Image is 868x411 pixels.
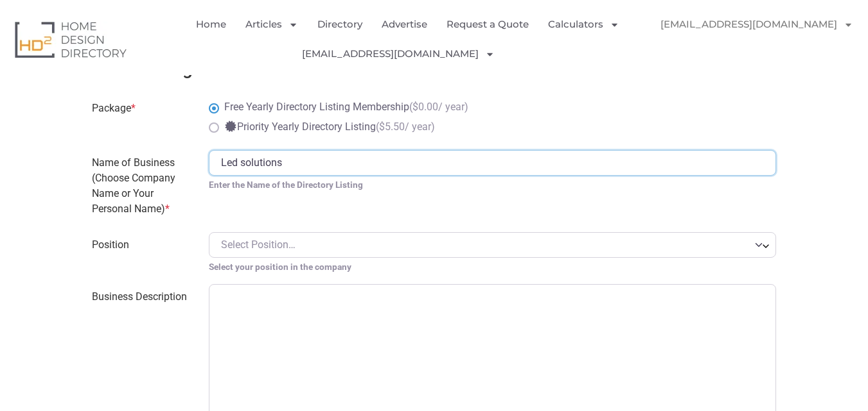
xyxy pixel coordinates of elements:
[447,10,529,39] a: Request a Quote
[196,10,226,39] a: Home
[379,121,385,133] span: $
[504,39,533,68] img: hoover q
[648,10,866,39] a: [EMAIL_ADDRESS][DOMAIN_NAME]
[209,122,219,133] input: Package
[648,39,677,68] img: hoover q
[376,121,435,133] span: ( / year)
[84,232,200,274] label: Position
[412,101,418,113] span: $
[379,121,405,133] span: 5.50
[317,10,362,39] a: Directory
[224,121,435,132] label: Priority Yearly Directory Listing
[209,260,776,273] small: Select your position in the company
[412,101,438,113] span: 0.00
[548,10,619,39] a: Calculators
[409,101,468,113] span: ( / year)
[382,10,427,39] a: Advertise
[209,103,219,113] input: Package
[209,178,776,191] small: Enter the Name of the Directory Listing
[177,10,648,69] nav: Menu
[224,102,468,112] label: Free Yearly Directory Listing Membership
[245,10,298,39] a: Articles
[84,150,200,222] label: Name of Business (Choose Company Name or Your Personal Name)
[84,101,200,139] label: Package
[221,239,296,251] span: Select Position…
[648,10,858,68] nav: Menu
[302,39,495,69] a: [EMAIL_ADDRESS][DOMAIN_NAME]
